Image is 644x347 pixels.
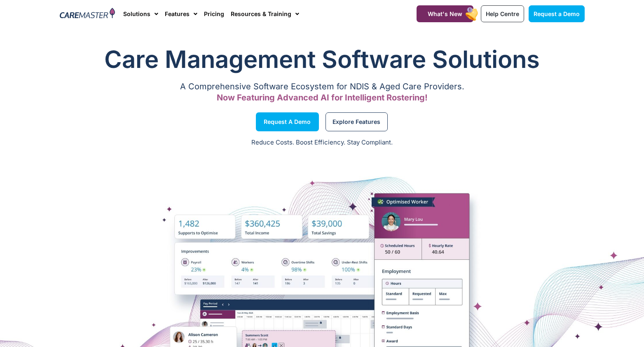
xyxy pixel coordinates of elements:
[256,112,319,131] a: Request a Demo
[60,8,115,20] img: CareMaster Logo
[60,43,585,76] h1: Care Management Software Solutions
[428,10,462,17] span: What's New
[534,10,580,17] span: Request a Demo
[217,93,428,102] span: Now Featuring Advanced AI for Intelligent Rostering!
[5,138,639,147] p: Reduce Costs. Boost Efficiency. Stay Compliant.
[333,120,380,124] span: Explore Features
[264,120,311,124] span: Request a Demo
[481,5,524,22] a: Help Centre
[326,112,388,131] a: Explore Features
[486,10,519,17] span: Help Centre
[60,84,585,89] p: A Comprehensive Software Ecosystem for NDIS & Aged Care Providers.
[417,5,473,22] a: What's New
[529,5,585,22] a: Request a Demo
